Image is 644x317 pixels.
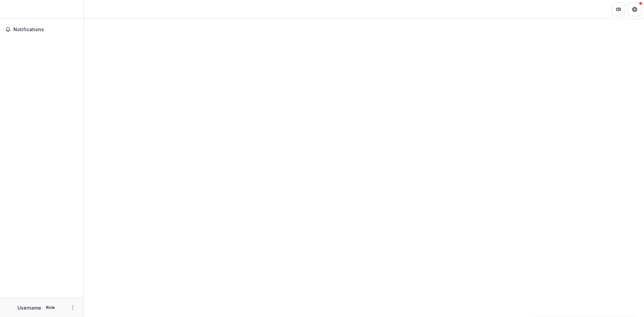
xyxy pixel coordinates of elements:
[3,24,81,35] button: Notifications
[17,304,41,311] p: Username
[628,3,641,16] button: Get Help
[44,305,57,311] p: Role
[69,304,77,312] button: More
[13,27,78,33] span: Notifications
[612,3,625,16] button: Partners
